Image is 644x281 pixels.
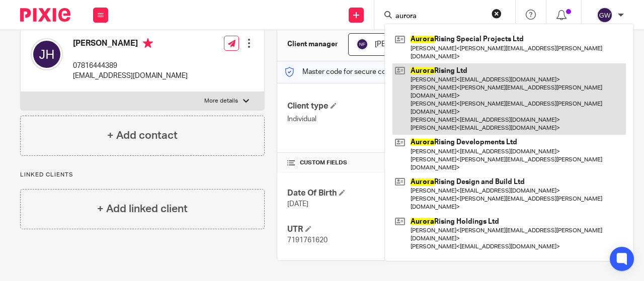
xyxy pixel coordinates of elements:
p: Individual [287,114,450,124]
p: Linked clients [20,171,265,179]
h4: UTR [287,224,450,235]
span: [PERSON_NAME] [375,41,430,48]
span: [DATE] [287,201,308,208]
p: [EMAIL_ADDRESS][DOMAIN_NAME] [73,71,188,81]
h4: Client type [287,101,450,112]
h3: Client manager [287,39,338,49]
img: Pixie [20,8,70,22]
span: 7191761620 [287,237,328,244]
h4: CUSTOM FIELDS [287,159,450,167]
h4: + Add contact [107,128,178,143]
p: 07816444389 [73,61,188,71]
img: svg%3E [597,7,613,23]
p: More details [204,97,238,105]
input: Search [394,12,485,21]
i: Primary [143,38,153,48]
img: svg%3E [31,38,63,70]
img: svg%3E [356,38,368,50]
h4: Date Of Birth [287,188,450,199]
h4: + Add linked client [97,201,188,217]
button: Clear [492,9,502,19]
p: Master code for secure communications and files [285,67,458,77]
h4: [PERSON_NAME] [73,38,188,51]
